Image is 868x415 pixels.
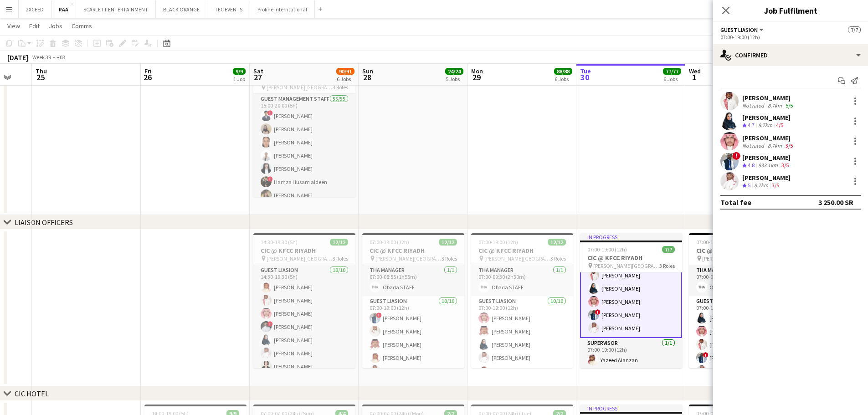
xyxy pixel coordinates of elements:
[580,67,591,75] span: Tue
[7,22,20,30] span: View
[267,84,333,91] span: [PERSON_NAME][GEOGRAPHIC_DATA]
[663,68,681,75] span: 77/77
[333,255,348,262] span: 3 Roles
[29,22,40,30] span: Edit
[478,239,518,246] span: 07:00-19:00 (12h)
[76,0,156,18] button: SCARLETT ENTERTAINMENT
[19,0,51,18] button: 2XCEED
[766,102,784,109] div: 8.7km
[250,0,315,18] button: Proline Interntational
[689,265,791,296] app-card-role: THA Manager1/107:00-09:30 (2h30m)Obada STAFF
[370,239,409,246] span: 07:00-19:00 (12h)
[742,113,791,122] div: [PERSON_NAME]
[252,72,263,82] span: 27
[593,262,659,269] span: [PERSON_NAME][GEOGRAPHIC_DATA]
[580,254,682,262] h3: CIC @ KFCC RIYADH
[848,26,861,33] span: 7/7
[748,162,755,169] span: 4.8
[587,246,627,253] span: 07:00-19:00 (12h)
[580,233,682,241] div: In progress
[233,68,246,75] span: 9/9
[253,67,263,75] span: Sat
[720,198,751,207] div: Total fee
[253,246,355,255] h3: CIC @ KFCC RIYADH
[781,162,789,169] app-skills-label: 3/5
[49,22,62,30] span: Jobs
[26,20,43,32] a: Edit
[786,142,793,149] app-skills-label: 3/5
[702,255,768,262] span: [PERSON_NAME][GEOGRAPHIC_DATA]
[742,94,795,102] div: [PERSON_NAME]
[207,0,250,18] button: TEC EVENTS
[36,67,47,75] span: Thu
[4,20,24,32] a: View
[375,255,442,262] span: [PERSON_NAME][GEOGRAPHIC_DATA]
[330,239,348,246] span: 12/12
[333,84,348,91] span: 3 Roles
[267,176,273,182] span: !
[446,76,463,82] div: 5 Jobs
[156,0,207,18] button: BLACK ORANGE
[267,110,273,116] span: !
[548,239,566,246] span: 12/12
[471,265,573,296] app-card-role: THA Manager1/107:00-09:30 (2h30m)Obada STAFF
[51,0,76,18] button: RAA
[30,54,53,61] span: Week 39
[786,102,793,109] app-skills-label: 5/5
[72,22,92,30] span: Comms
[742,174,791,182] div: [PERSON_NAME]
[580,252,682,338] app-card-role: Guest Liasion5/507:00-19:00 (12h)[PERSON_NAME][PERSON_NAME][PERSON_NAME]![PERSON_NAME][PERSON_NAME]
[689,296,791,393] app-card-role: Guest Liasion6/607:00-19:00 (12h)[PERSON_NAME][PERSON_NAME][PERSON_NAME]![PERSON_NAME][PERSON_NAME]
[554,68,572,75] span: 88/88
[752,182,770,190] div: 8.7km
[756,122,774,129] div: 8.7km
[376,313,382,318] span: !
[662,246,675,253] span: 7/7
[45,20,66,32] a: Jobs
[720,26,758,33] span: Guest Liasion
[362,265,464,296] app-card-role: THA Manager1/107:00-08:55 (1h55m)Obada STAFF
[233,76,245,82] div: 1 Job
[748,122,755,128] span: 4.7
[713,5,868,16] h3: Job Fulfilment
[253,62,355,197] app-job-card: 15:00-20:00 (5h)58/58CIC @ KFCC RIYADH [PERSON_NAME][GEOGRAPHIC_DATA]3 RolesGuest Management Staf...
[361,72,373,82] span: 28
[471,67,483,75] span: Mon
[471,246,573,255] h3: CIC @ KFCC RIYADH
[362,233,464,368] app-job-card: 07:00-19:00 (12h)12/12CIC @ KFCC RIYADH [PERSON_NAME][GEOGRAPHIC_DATA]3 RolesTHA Manager1/107:00-...
[689,233,791,368] app-job-card: 07:00-19:00 (12h)8/8CIC @ KFCC RIYADH [PERSON_NAME][GEOGRAPHIC_DATA]3 RolesTHA Manager1/107:00-09...
[688,72,701,82] span: 1
[742,154,791,162] div: [PERSON_NAME]
[659,262,675,269] span: 3 Roles
[555,76,572,82] div: 6 Jobs
[442,255,457,262] span: 3 Roles
[439,239,457,246] span: 12/12
[818,198,853,207] div: 3 250.00 SR
[756,162,780,169] div: 833.1km
[34,72,47,82] span: 25
[15,389,49,398] div: CIC HOTEL
[337,76,354,82] div: 6 Jobs
[580,338,682,369] app-card-role: Supervisor1/107:00-19:00 (12h)Yazeed Alanzan
[336,68,354,75] span: 90/91
[7,53,28,62] div: [DATE]
[766,142,784,149] div: 8.7km
[732,152,740,160] span: !
[580,233,682,368] app-job-card: In progress07:00-19:00 (12h)7/7CIC @ KFCC RIYADH [PERSON_NAME][GEOGRAPHIC_DATA]3 Roles07:00-09:30...
[550,255,566,262] span: 3 Roles
[689,67,701,75] span: Wed
[484,255,550,262] span: [PERSON_NAME][GEOGRAPHIC_DATA]
[362,246,464,255] h3: CIC @ KFCC RIYADH
[772,182,779,189] app-skills-label: 3/5
[261,239,298,246] span: 14:30-19:30 (5h)
[56,54,65,61] div: +03
[689,246,791,255] h3: CIC @ KFCC RIYADH
[471,233,573,368] div: 07:00-19:00 (12h)12/12CIC @ KFCC RIYADH [PERSON_NAME][GEOGRAPHIC_DATA]3 RolesTHA Manager1/107:00-...
[579,72,591,82] span: 30
[267,255,333,262] span: [PERSON_NAME][GEOGRAPHIC_DATA]
[253,233,355,368] div: 14:30-19:30 (5h)12/12CIC @ KFCC RIYADH [PERSON_NAME][GEOGRAPHIC_DATA]3 RolesGuest Liasion10/1014:...
[267,321,273,327] span: !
